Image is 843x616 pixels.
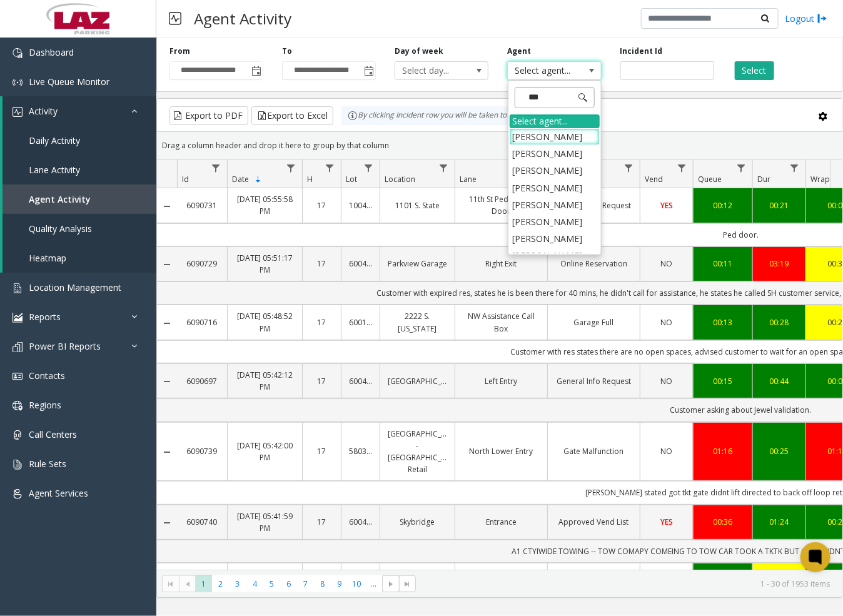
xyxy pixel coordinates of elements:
[310,375,333,387] a: 17
[314,575,331,592] span: Page 8
[157,318,177,328] a: Collapse Details
[698,174,722,184] span: Queue
[701,199,745,211] div: 00:12
[246,575,263,592] span: Page 4
[388,310,447,334] a: 2222 S. [US_STATE]
[29,428,77,440] span: Call Centers
[249,62,263,79] span: Toggle popup
[13,401,23,411] img: 'icon'
[310,199,333,211] a: 17
[3,155,156,184] a: Lane Activity
[3,96,156,126] a: Activity
[361,62,375,79] span: Toggle popup
[331,575,348,592] span: Page 9
[29,193,91,205] span: Agent Activity
[29,340,101,352] span: Power BI Reports
[13,48,23,58] img: 'icon'
[510,145,600,162] li: [PERSON_NAME]
[29,223,92,235] span: Quality Analysis
[674,159,690,176] a: Vend Filter Menu
[29,105,58,117] span: Activity
[760,258,798,270] a: 03:19
[620,46,663,57] label: Incident Id
[817,12,827,25] img: logout
[157,260,177,270] a: Collapse Details
[184,258,220,270] a: 6090729
[235,252,295,276] a: [DATE] 05:51:17 PM
[760,199,798,211] a: 00:21
[297,575,314,592] span: Page 7
[648,258,685,270] a: NO
[13,313,23,323] img: 'icon'
[310,445,333,457] a: 17
[29,399,61,411] span: Regions
[701,516,745,528] a: 00:36
[423,578,830,589] kendo-pager-info: 1 - 30 of 1953 items
[510,247,600,264] li: [PERSON_NAME]
[701,258,745,270] a: 00:11
[555,516,632,528] a: Approved Vend List
[508,62,582,79] span: Select agent...
[399,575,416,593] span: Go to the last page
[13,107,23,117] img: 'icon'
[232,174,249,184] span: Date
[661,446,673,457] span: NO
[555,445,632,457] a: Gate Malfunction
[13,342,23,352] img: 'icon'
[349,316,372,328] a: 600182
[555,375,632,387] a: General Info Request
[13,430,23,440] img: 'icon'
[510,196,600,213] li: [PERSON_NAME]
[463,375,540,387] a: Left Entry
[280,575,297,592] span: Page 6
[341,106,602,125] div: By clicking Incident row you will be taken to the incident details page.
[365,575,382,592] span: Page 11
[184,445,220,457] a: 6090739
[3,214,156,243] a: Quality Analysis
[184,375,220,387] a: 6090697
[648,375,685,387] a: NO
[733,159,750,176] a: Queue Filter Menu
[235,193,295,217] a: [DATE] 05:55:58 PM
[195,575,212,592] span: Page 1
[701,316,745,328] a: 00:13
[13,283,23,293] img: 'icon'
[463,258,540,270] a: Right Exit
[235,440,295,463] a: [DATE] 05:42:00 PM
[463,445,540,457] a: North Lower Entry
[29,46,74,58] span: Dashboard
[435,159,452,176] a: Location Filter Menu
[388,375,447,387] a: [GEOGRAPHIC_DATA]
[388,428,447,476] a: [GEOGRAPHIC_DATA] - [GEOGRAPHIC_DATA] Retail
[760,516,798,528] div: 01:24
[760,375,798,387] div: 00:44
[760,445,798,457] a: 00:25
[3,126,156,155] a: Daily Activity
[235,568,295,592] a: [DATE] 05:41:48 PM
[235,510,295,534] a: [DATE] 05:41:59 PM
[169,3,181,34] img: pageIcon
[349,445,372,457] a: 580367
[785,12,827,25] a: Logout
[212,575,229,592] span: Page 2
[555,258,632,270] a: Online Reservation
[388,258,447,270] a: Parkview Garage
[157,518,177,528] a: Collapse Details
[648,316,685,328] a: NO
[349,516,372,528] a: 600430
[701,445,745,457] a: 01:16
[507,46,531,57] label: Agent
[184,199,220,211] a: 6090731
[349,199,372,211] a: 100444
[349,375,372,387] a: 600405
[395,62,470,79] span: Select day...
[510,128,600,145] li: [PERSON_NAME]
[648,445,685,457] a: NO
[263,575,280,592] span: Page 5
[661,376,673,386] span: NO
